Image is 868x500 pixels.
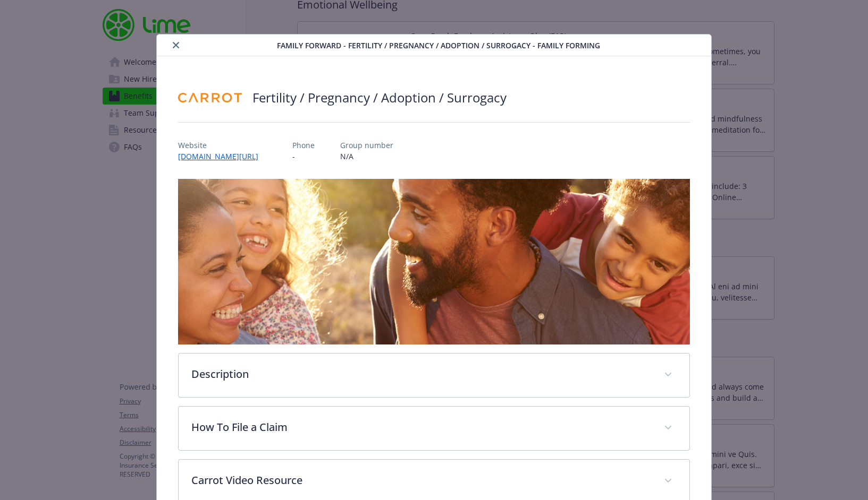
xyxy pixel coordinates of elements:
[191,366,651,382] p: Description
[292,151,315,162] p: -
[191,472,651,488] p: Carrot Video Resource
[178,140,267,151] p: Website
[340,140,393,151] p: Group number
[170,39,182,51] button: close
[277,40,600,51] span: Family Forward - Fertility / Pregnancy / Adoption / Surrogacy - Family Forming
[191,419,651,435] p: How To File a Claim
[292,140,315,151] p: Phone
[178,179,690,344] img: banner
[252,89,507,107] h2: Fertility / Pregnancy / Adoption / Surrogacy
[178,151,267,161] a: [DOMAIN_NAME][URL]
[340,151,393,162] p: N/A
[179,407,689,450] div: How To File a Claim
[179,354,689,397] div: Description
[178,82,242,114] img: Carrot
